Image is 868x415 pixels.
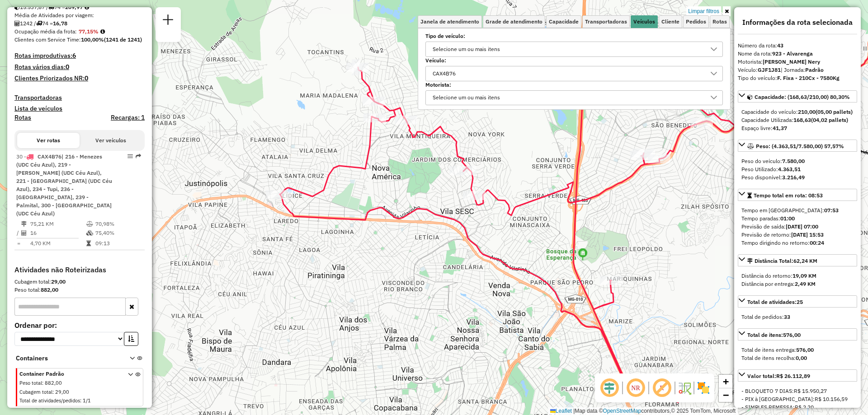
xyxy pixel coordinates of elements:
[86,241,91,246] i: Tempo total em rota
[763,58,820,65] strong: [PERSON_NAME] Nery
[712,19,727,24] span: Rotas
[51,278,66,285] strong: 29,00
[747,331,801,339] div: Total de itens:
[14,105,145,112] h4: Lista de veículos
[793,272,816,279] strong: 19,09 KM
[773,125,787,131] strong: 41,37
[52,389,54,395] span: :
[741,354,854,362] div: Total de itens recolha:
[686,19,706,24] span: Pedidos
[95,239,141,248] td: 09:13
[723,6,731,16] a: Ocultar filtros
[805,66,824,73] strong: Padrão
[741,395,854,403] div: - PIX à [GEOGRAPHIC_DATA]:
[14,278,145,286] div: Cubagem total:
[696,381,711,395] img: Exibir/Ocultar setores
[738,104,857,136] div: Capacidade: (168,63/210,00) 80,30%
[651,377,673,399] span: Exibir rótulo
[85,74,88,82] strong: 0
[14,5,20,10] i: Cubagem total roteirizado
[661,19,679,24] span: Cliente
[95,219,141,228] td: 70,98%
[14,19,145,28] div: 1242 / 74 =
[686,6,721,16] a: Limpar filtros
[124,332,138,346] button: Ordem crescente
[21,230,27,236] i: Total de Atividades
[741,239,854,247] div: Tempo dirigindo no retorno:
[14,266,145,274] h4: Atividades não Roteirizadas
[14,36,81,43] span: Clientes com Service Time:
[782,174,805,181] strong: 3.216,49
[136,154,141,159] em: Rota exportada
[14,94,145,102] h4: Transportadoras
[741,223,854,231] div: Previsão de saída:
[548,407,738,415] div: Map data © contributors,© 2025 TomTom, Microsoft
[747,257,817,265] div: Distância Total:
[30,219,86,228] td: 75,21 KM
[791,231,824,238] strong: [DATE] 15:53
[741,280,854,288] div: Distância por entrega:
[19,380,42,386] span: Peso total
[83,397,91,404] span: 1/1
[80,397,81,404] span: :
[41,286,58,293] strong: 882,00
[14,28,77,35] span: Ocupação média da frota:
[585,19,627,24] span: Transportadoras
[738,58,857,66] div: Motorista:
[738,342,857,366] div: Total de itens:576,00
[16,239,21,248] td: =
[794,387,827,394] span: R$ 15.950,27
[625,377,646,399] span: Ocultar NR
[741,206,854,214] div: Tempo em [GEOGRAPHIC_DATA]:
[793,257,817,264] span: 62,24 KM
[429,66,459,81] div: CAX4B76
[17,133,80,148] button: Ver rotas
[14,11,145,19] div: Média de Atividades por viagem:
[80,133,142,148] button: Ver veículos
[747,298,803,305] span: Total de atividades:
[738,50,857,58] div: Nome da rota:
[19,397,80,404] span: Total de atividades/pedidos
[85,5,89,10] i: Meta Caixas/viagem: 196,56 Diferença: 13,41
[425,32,723,40] label: Tipo de veículo:
[815,396,848,402] span: R$ 10.156,59
[72,51,76,60] strong: 6
[66,63,69,71] strong: 0
[783,331,801,338] strong: 576,00
[738,203,857,251] div: Tempo total em rota: 08:53
[573,408,575,414] span: |
[55,389,69,395] span: 29,00
[14,75,145,82] h4: Clientes Priorizados NR:
[425,81,723,89] label: Motorista:
[738,328,857,340] a: Total de itens:576,00
[777,42,783,49] strong: 43
[603,408,642,414] a: OpenStreetMap
[599,377,620,399] span: Ocultar deslocamento
[782,158,805,164] strong: 7.580,00
[38,153,61,160] span: CAX4B76
[677,381,692,395] img: Fluxo de ruas
[741,158,805,164] span: Peso do veículo:
[741,214,854,223] div: Tempo paradas:
[14,114,31,121] h4: Rotas
[741,116,854,124] div: Capacidade Utilizada:
[429,91,503,105] div: Selecione um ou mais itens
[719,375,732,388] a: Zoom in
[741,403,854,411] div: - SIMPLES REMESSA:
[719,388,732,402] a: Zoom out
[738,254,857,266] a: Distância Total:62,24 KM
[14,52,145,60] h4: Rotas improdutivas:
[738,18,857,27] h4: Informações da rota selecionada
[784,313,790,320] strong: 33
[16,354,118,363] span: Containers
[738,140,857,152] a: Peso: (4.363,51/7.580,00) 57,57%
[633,19,655,24] span: Veículos
[16,153,112,217] span: | 216 - Menezes (UDC Céu Azul), 219 - [PERSON_NAME] (UDC Céu Azul), 221 - [GEOGRAPHIC_DATA] (UDC ...
[780,215,795,222] strong: 01:00
[795,404,814,410] span: R$ 2,20
[777,75,840,81] strong: F. Fixa - 210Cx - 7580Kg
[824,207,839,214] strong: 07:53
[53,20,67,27] strong: 16,78
[798,108,816,115] strong: 210,00
[81,36,104,43] strong: 100,00%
